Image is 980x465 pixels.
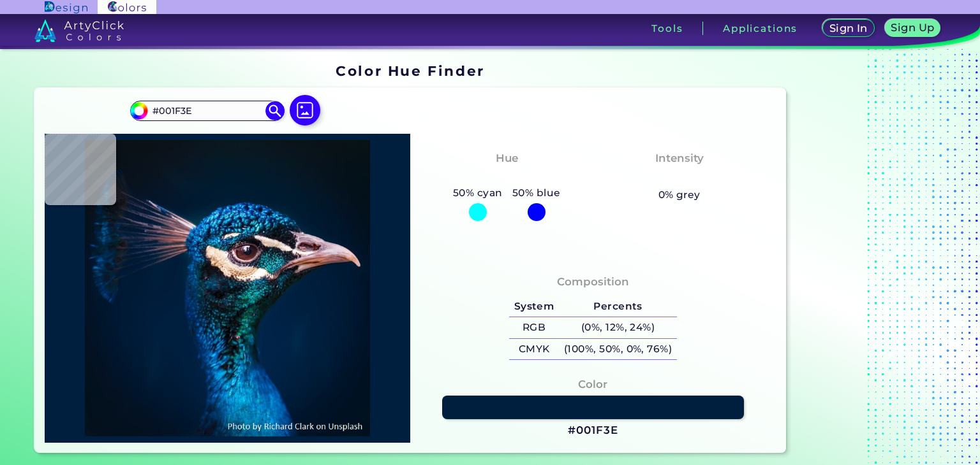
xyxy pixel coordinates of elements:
[509,296,559,317] h5: System
[655,149,704,168] h4: Intensity
[723,24,798,33] h3: Applications
[578,375,607,394] h4: Color
[831,24,866,33] h5: Sign In
[51,140,404,436] img: img_pavlin.jpg
[509,339,559,360] h5: CMYK
[887,20,938,36] a: Sign Up
[559,296,677,317] h5: Percents
[148,103,267,120] input: type color..
[471,169,543,185] h3: Cyan-Blue
[265,101,285,120] img: icon search
[509,317,559,338] h5: RGB
[893,23,933,32] h5: Sign Up
[34,19,124,42] img: logo_artyclick_colors_white.svg
[651,24,683,33] h3: Tools
[651,169,707,185] h3: Vibrant
[825,20,872,36] a: Sign In
[568,423,618,438] h3: #001F3E
[658,187,701,203] h5: 0% grey
[507,185,565,201] h5: 50% blue
[559,339,677,360] h5: (100%, 50%, 0%, 76%)
[559,317,677,338] h5: (0%, 12%, 24%)
[290,95,320,125] img: icon picture
[336,61,484,80] h1: Color Hue Finder
[448,185,507,201] h5: 50% cyan
[496,149,518,168] h4: Hue
[45,1,87,13] img: ArtyClick Design logo
[557,273,629,291] h4: Composition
